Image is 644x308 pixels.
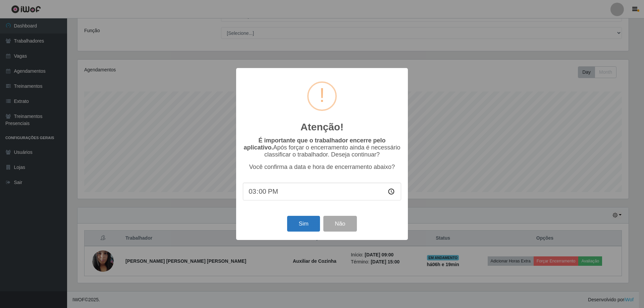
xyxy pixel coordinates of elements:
button: Sim [287,216,320,232]
button: Não [323,216,357,232]
h2: Atenção! [301,121,343,133]
b: É importante que o trabalhador encerre pelo aplicativo. [244,137,385,151]
p: Após forçar o encerramento ainda é necessário classificar o trabalhador. Deseja continuar? [243,137,401,158]
p: Você confirma a data e hora de encerramento abaixo? [243,164,401,171]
